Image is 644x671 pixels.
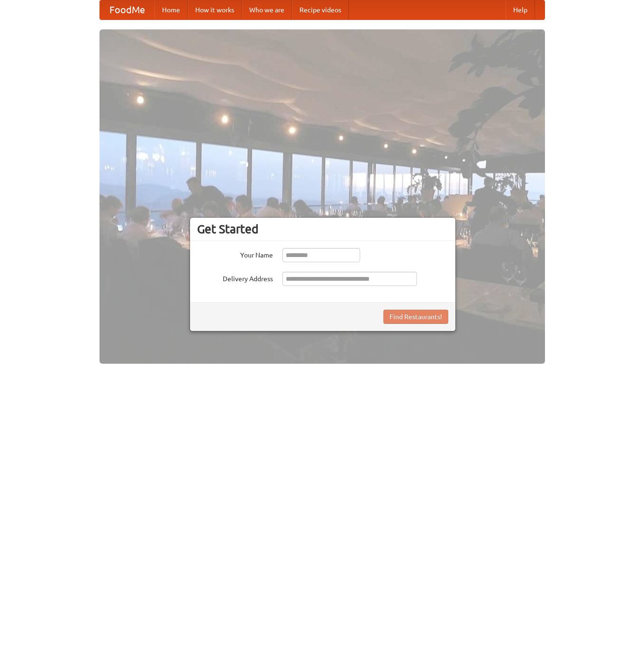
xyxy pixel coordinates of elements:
[292,0,349,19] a: Recipe videos
[242,0,292,19] a: Who we are
[197,272,273,284] label: Delivery Address
[188,0,242,19] a: How it works
[154,0,188,19] a: Home
[100,0,154,19] a: FoodMe
[383,310,448,324] button: Find Restaurants!
[506,0,535,19] a: Help
[197,222,448,236] h3: Get Started
[197,248,273,260] label: Your Name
